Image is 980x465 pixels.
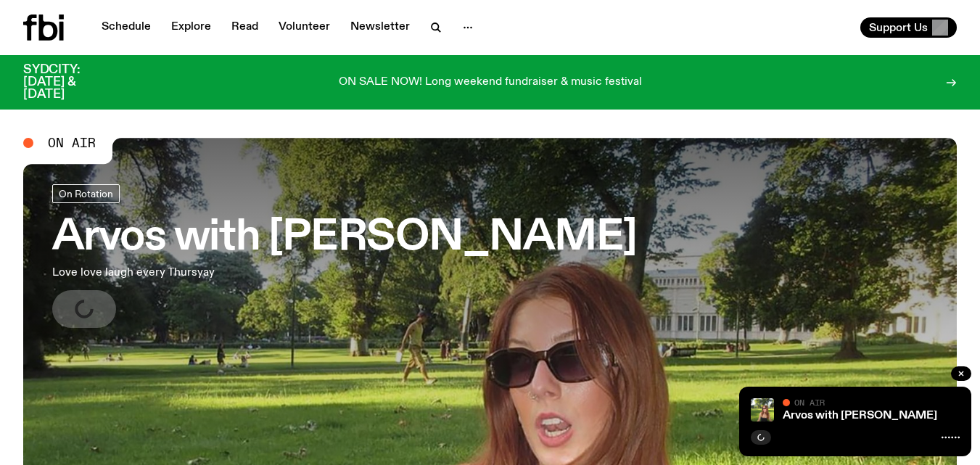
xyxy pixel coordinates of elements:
button: Support Us [860,17,957,38]
p: Love love laugh every Thursyay [52,264,424,281]
span: On Rotation [59,188,113,199]
a: Schedule [93,17,160,38]
a: Explore [162,17,220,38]
span: Support Us [869,21,928,34]
p: ON SALE NOW! Long weekend fundraiser & music festival [339,76,642,89]
span: On Air [794,398,825,407]
h3: Arvos with [PERSON_NAME] [52,218,637,258]
a: Volunteer [270,17,339,38]
a: Read [223,17,267,38]
a: Newsletter [342,17,419,38]
a: Arvos with [PERSON_NAME] [783,410,937,421]
h3: SYDCITY: [DATE] & [DATE] [23,64,116,101]
img: Lizzie Bowles is sitting in a bright green field of grass, with dark sunglasses and a black top. ... [751,398,774,421]
span: On Air [48,136,96,149]
a: On Rotation [52,184,120,203]
a: Arvos with [PERSON_NAME]Love love laugh every Thursyay [52,184,637,328]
